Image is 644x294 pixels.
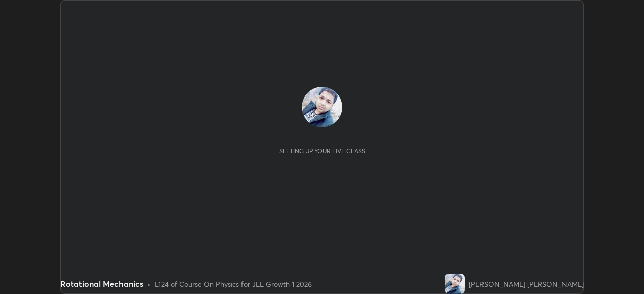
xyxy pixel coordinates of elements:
img: 3d9ed294aad449db84987aef4bcebc29.jpg [302,87,342,127]
div: Setting up your live class [279,147,365,155]
div: • [147,279,151,289]
img: 3d9ed294aad449db84987aef4bcebc29.jpg [445,274,465,294]
div: Rotational Mechanics [60,278,143,290]
div: [PERSON_NAME] [PERSON_NAME] [469,279,584,289]
div: L124 of Course On Physics for JEE Growth 1 2026 [155,279,312,289]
